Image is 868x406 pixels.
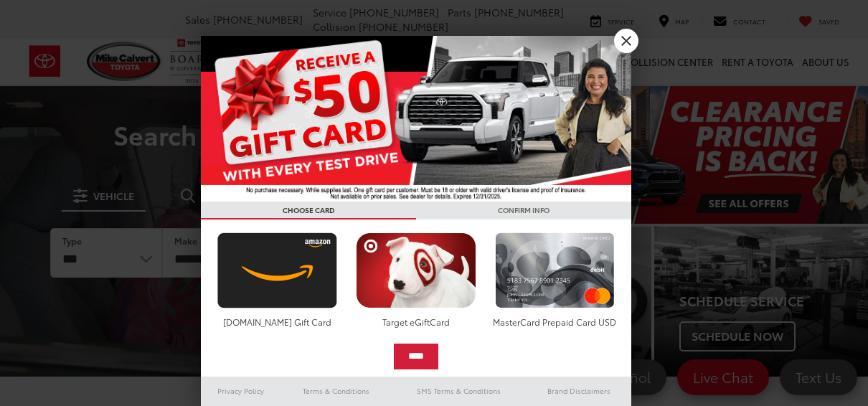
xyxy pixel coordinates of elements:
[491,232,618,308] img: mastercard.png
[527,382,631,400] a: Brand Disclaimers
[391,382,527,400] a: SMS Terms & Conditions
[352,316,479,328] div: Target eGiftCard
[491,316,618,328] div: MasterCard Prepaid Card USD
[214,316,341,328] div: [DOMAIN_NAME] Gift Card
[201,382,281,400] a: Privacy Policy
[416,202,631,219] h3: CONFIRM INFO
[352,232,479,308] img: targetcard.png
[281,382,391,400] a: Terms & Conditions
[214,232,341,308] img: amazoncard.png
[201,202,416,219] h3: CHOOSE CARD
[201,36,631,202] img: 55838_top_625864.jpg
